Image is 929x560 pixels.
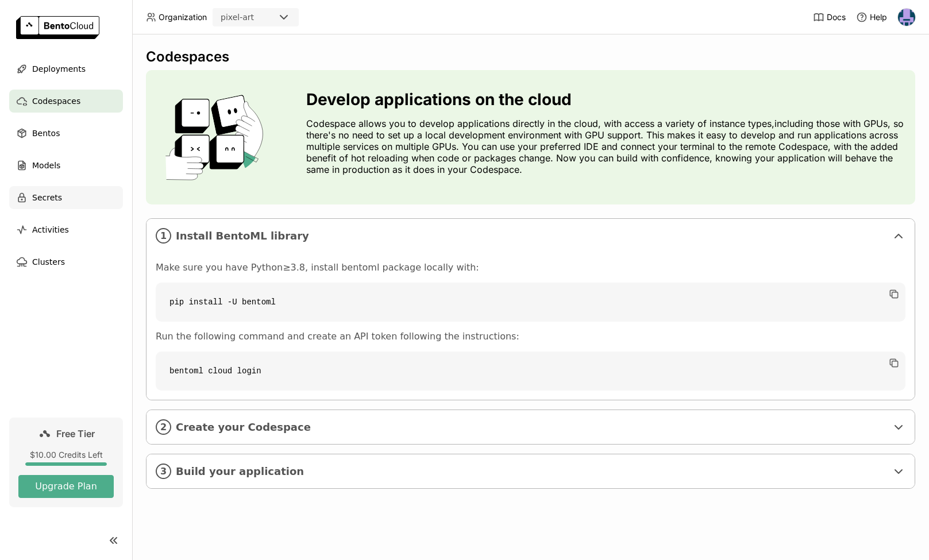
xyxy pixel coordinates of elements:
a: Codespaces [9,90,123,113]
span: Activities [32,223,69,237]
span: Bentos [32,126,60,140]
i: 1 [156,228,171,244]
button: Upgrade Plan [18,475,114,498]
span: Deployments [32,62,86,76]
h3: Develop applications on the cloud [306,90,906,109]
span: Organization [159,12,207,22]
span: Clusters [32,255,65,269]
a: Clusters [9,250,123,273]
div: 3Build your application [147,454,915,488]
span: Free Tier [56,428,95,439]
p: Codespace allows you to develop applications directly in the cloud, with access a variety of inst... [306,118,906,175]
a: Deployments [9,57,123,80]
div: pixel-art [221,11,254,23]
code: pip install -U bentoml [156,283,905,322]
span: Codespaces [32,94,80,108]
i: 3 [156,464,171,479]
a: Secrets [9,186,123,209]
div: 1Install BentoML library [147,219,915,253]
a: Bentos [9,122,123,145]
a: Activities [9,218,123,241]
span: Create your Codespace [176,421,887,434]
span: Help [870,12,887,22]
a: Models [9,154,123,177]
div: $10.00 Credits Left [18,450,114,460]
span: Docs [827,12,846,22]
span: Install BentoML library [176,230,887,242]
img: logo [16,16,99,39]
img: Andy Scott [898,9,915,26]
a: Free Tier$10.00 Credits LeftUpgrade Plan [9,418,123,507]
p: Make sure you have Python≥3.8, install bentoml package locally with: [156,262,905,273]
div: Help [856,11,887,23]
span: Models [32,159,60,172]
span: Build your application [176,465,887,478]
div: 2Create your Codespace [147,410,915,444]
input: Selected pixel-art. [255,12,256,24]
code: bentoml cloud login [156,352,905,391]
p: Run the following command and create an API token following the instructions: [156,331,905,342]
div: Codespaces [146,48,915,65]
a: Docs [813,11,846,23]
i: 2 [156,419,171,435]
span: Secrets [32,191,62,204]
img: cover onboarding [155,94,279,180]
